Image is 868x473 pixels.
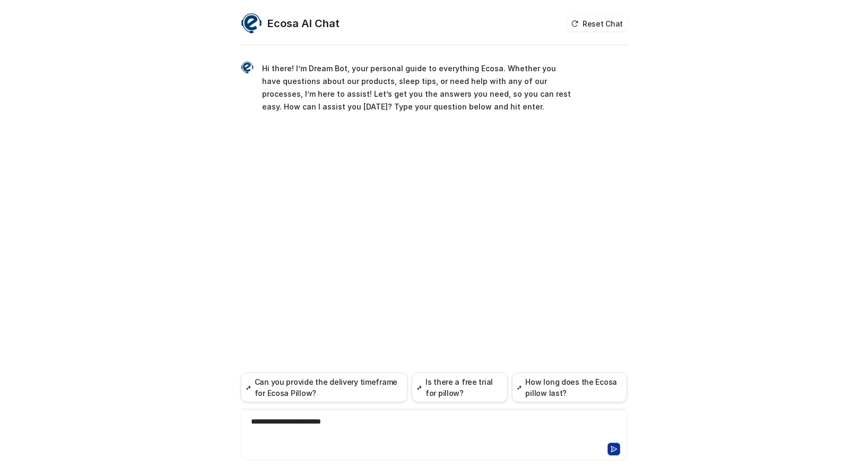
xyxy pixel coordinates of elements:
[568,16,627,31] button: Reset Chat
[241,13,262,34] img: Widget
[241,61,254,74] img: Widget
[241,373,407,402] button: Can you provide the delivery timeframe for Ecosa Pillow?
[512,373,627,402] button: How long does the Ecosa pillow last?
[267,16,340,31] h2: Ecosa AI Chat
[262,62,572,113] p: Hi there! I’m Dream Bot, your personal guide to everything Ecosa. Whether you have questions abou...
[412,373,508,402] button: Is there a free trial for pillow?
